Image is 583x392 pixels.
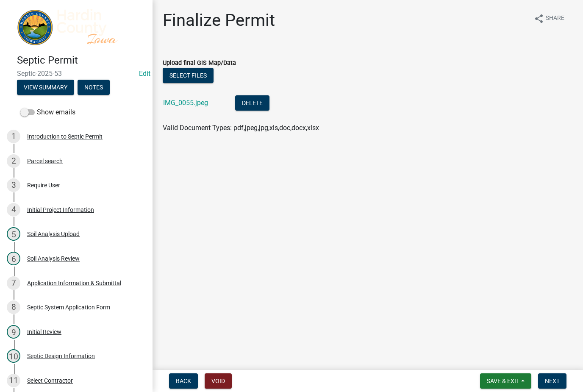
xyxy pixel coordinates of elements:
div: Soil Analysis Upload [27,231,80,237]
span: Septic-2025-53 [17,70,136,78]
div: 7 [7,276,20,290]
div: Soil Analysis Review [27,256,80,261]
button: Select files [163,68,214,83]
div: 4 [7,203,20,217]
div: 11 [7,374,20,387]
span: Share [546,14,564,24]
div: 2 [7,154,20,168]
label: Upload final GIS Map/Data [163,60,236,66]
img: Hardin County, Iowa [17,9,139,45]
div: 6 [7,252,20,265]
div: Application Information & Submittal [27,280,121,286]
div: 9 [7,325,20,339]
wm-modal-confirm: Delete Document [235,100,269,108]
div: Select Contractor [27,378,73,384]
a: IMG_0055.jpeg [163,99,208,107]
button: View Summary [17,80,74,95]
a: Edit [139,70,150,78]
button: Save & Exit [480,373,531,389]
h4: Septic Permit [17,54,146,67]
label: Show emails [20,107,75,117]
button: Notes [78,80,110,95]
div: 5 [7,227,20,241]
i: share [534,14,544,24]
wm-modal-confirm: Summary [17,85,74,92]
button: Void [205,373,232,389]
div: 1 [7,130,20,143]
div: 8 [7,300,20,314]
button: shareShare [527,10,571,27]
div: 10 [7,349,20,363]
wm-modal-confirm: Edit Application Number [139,70,150,78]
div: Septic System Application Form [27,304,110,310]
h1: Finalize Permit [163,10,275,31]
span: Next [545,378,560,384]
div: Parcel search [27,158,63,164]
div: 3 [7,178,20,192]
button: Delete [235,95,269,111]
div: Require User [27,182,60,188]
span: Save & Exit [487,378,519,384]
div: Initial Review [27,329,61,335]
div: Initial Project Information [27,207,94,213]
button: Next [538,373,566,389]
span: Valid Document Types: pdf,jpeg,jpg,xls,doc,docx,xlsx [163,124,319,132]
wm-modal-confirm: Notes [78,85,110,92]
span: Back [176,378,191,384]
button: Back [169,373,198,389]
div: Septic Design Information [27,353,95,359]
div: Introduction to Septic Permit [27,133,103,139]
